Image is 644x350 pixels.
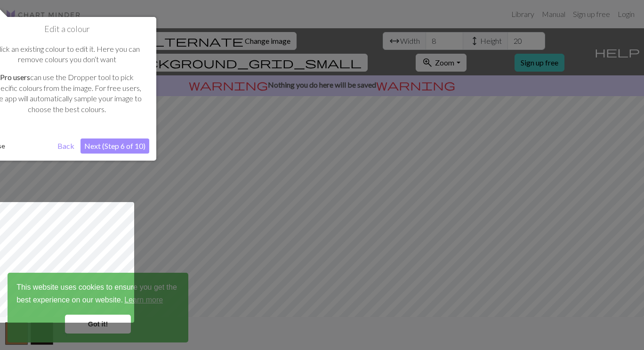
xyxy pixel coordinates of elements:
button: Back [54,138,78,154]
button: Next (Step 6 of 10) [80,138,149,154]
